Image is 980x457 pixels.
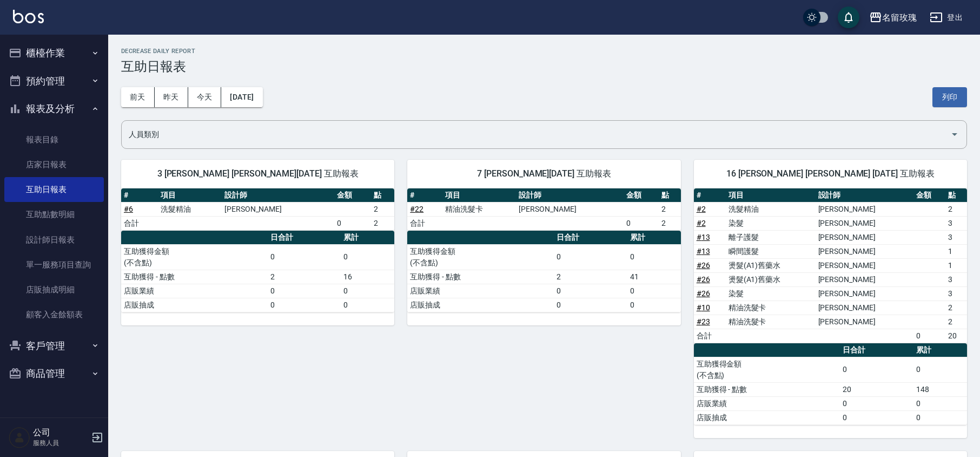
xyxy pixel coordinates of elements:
[945,188,967,203] th: 點
[624,216,659,230] td: 0
[121,48,967,55] h2: Decrease Daily Report
[4,227,104,252] a: 設計師日報表
[707,168,954,179] span: 16 [PERSON_NAME] [PERSON_NAME] [DATE] 互助報表
[816,188,913,203] th: 設計師
[516,188,624,203] th: 設計師
[945,244,967,258] td: 1
[407,231,680,312] table: a dense table
[840,396,913,410] td: 0
[188,87,222,107] button: 今天
[627,284,681,298] td: 0
[726,258,816,272] td: 燙髮(A1)舊藥水
[840,382,913,396] td: 20
[816,272,913,286] td: [PERSON_NAME]
[840,343,913,357] th: 日合計
[121,216,158,230] td: 合計
[4,67,104,95] button: 預約管理
[4,177,104,202] a: 互助日報表
[816,230,913,244] td: [PERSON_NAME]
[516,202,624,216] td: [PERSON_NAME]
[697,233,710,241] a: #13
[442,188,516,203] th: 項目
[945,329,967,343] td: 20
[627,244,681,270] td: 0
[694,188,967,343] table: a dense table
[913,357,967,382] td: 0
[121,188,394,231] table: a dense table
[407,284,554,298] td: 店販業績
[726,315,816,329] td: 精油洗髮卡
[627,298,681,312] td: 0
[4,202,104,227] a: 互助點數明細
[697,317,710,326] a: #23
[627,231,681,245] th: 累計
[13,10,44,23] img: Logo
[4,360,104,388] button: 商品管理
[913,329,945,343] td: 0
[816,315,913,329] td: [PERSON_NAME]
[913,396,967,410] td: 0
[726,230,816,244] td: 離子護髮
[945,202,967,216] td: 2
[838,6,859,28] button: save
[694,410,840,425] td: 店販抽成
[33,427,88,438] h5: 公司
[268,244,341,270] td: 0
[121,284,268,298] td: 店販業績
[268,231,341,245] th: 日合計
[158,202,222,216] td: 洗髮精油
[121,270,268,284] td: 互助獲得 - 點數
[816,216,913,230] td: [PERSON_NAME]
[913,382,967,396] td: 148
[697,289,710,298] a: #26
[945,272,967,286] td: 3
[4,95,104,123] button: 報表及分析
[33,438,88,448] p: 服務人員
[816,301,913,315] td: [PERSON_NAME]
[341,284,394,298] td: 0
[659,188,681,203] th: 點
[554,244,627,270] td: 0
[371,188,394,203] th: 點
[925,8,967,28] button: 登出
[816,202,913,216] td: [PERSON_NAME]
[697,205,706,213] a: #2
[726,272,816,286] td: 燙髮(A1)舊藥水
[407,298,554,312] td: 店販抽成
[554,231,627,245] th: 日合計
[334,188,371,203] th: 金額
[694,343,967,425] table: a dense table
[865,6,921,29] button: 名留玫瑰
[627,270,681,284] td: 41
[697,275,710,284] a: #26
[334,216,371,230] td: 0
[268,298,341,312] td: 0
[945,315,967,329] td: 2
[4,152,104,177] a: 店家日報表
[222,188,335,203] th: 設計師
[121,188,158,203] th: #
[158,188,222,203] th: 項目
[341,244,394,270] td: 0
[221,87,262,107] button: [DATE]
[882,11,917,24] div: 名留玫瑰
[697,247,710,256] a: #13
[945,230,967,244] td: 3
[4,277,104,302] a: 店販抽成明細
[420,168,667,179] span: 7 [PERSON_NAME][DATE] 互助報表
[410,205,423,213] a: #22
[694,357,840,382] td: 互助獲得金額 (不含點)
[155,87,188,107] button: 昨天
[694,396,840,410] td: 店販業績
[4,302,104,327] a: 顧客入金餘額表
[913,410,967,425] td: 0
[222,202,335,216] td: [PERSON_NAME]
[840,410,913,425] td: 0
[121,231,394,312] table: a dense table
[4,332,104,360] button: 客戶管理
[9,427,30,448] img: Person
[407,270,554,284] td: 互助獲得 - 點數
[726,286,816,301] td: 染髮
[121,298,268,312] td: 店販抽成
[121,59,967,74] h3: 互助日報表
